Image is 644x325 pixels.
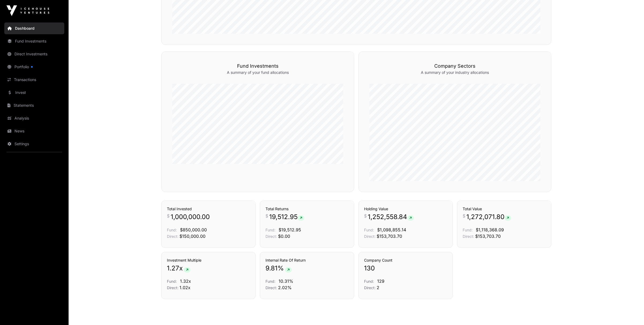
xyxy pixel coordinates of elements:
[167,258,250,263] h3: Investment Multiple
[6,5,49,16] img: Icehouse Ventures Logo
[265,213,268,219] span: $
[4,125,64,137] a: News
[369,62,540,70] h3: Company Sectors
[475,234,501,239] span: $153,703.70
[167,206,250,212] h3: Total Invested
[4,61,64,73] a: Portfolio
[364,228,374,232] span: Fund:
[476,227,504,232] span: $1,118,368.09
[617,299,644,325] iframe: Chat Widget
[265,206,349,212] h3: Total Returns
[364,213,367,219] span: $
[364,264,375,273] span: 130
[179,234,205,239] span: $150,000.00
[279,227,301,232] span: $19,512.95
[4,74,64,86] a: Transactions
[265,264,278,273] span: 9.81
[364,285,376,290] span: Direct:
[377,234,402,239] span: $153,703.70
[4,22,64,34] a: Dashboard
[167,213,170,219] span: $
[171,213,210,221] span: 1,000,000.00
[265,234,277,239] span: Direct:
[463,213,465,219] span: $
[4,35,64,47] a: Fund Investments
[179,285,190,290] span: 1.02x
[265,279,275,284] span: Fund:
[463,206,546,212] h3: Total Value
[180,278,191,284] span: 1.32x
[167,228,177,232] span: Fund:
[369,70,540,75] p: A summary of your industry allocations
[377,285,379,290] span: 2
[167,285,178,290] span: Direct:
[4,87,64,98] a: Invest
[364,279,374,284] span: Fund:
[265,258,349,263] h3: Internal Rate Of Return
[4,100,64,111] a: Statements
[364,206,447,212] h3: Holding Value
[265,228,275,232] span: Fund:
[167,264,179,273] span: 1.27
[265,285,277,290] span: Direct:
[4,112,64,124] a: Analysis
[377,278,384,284] span: 129
[180,227,207,232] span: $850,000.00
[377,227,406,232] span: $1,098,855.14
[4,138,64,150] a: Settings
[279,278,293,284] span: 10.31%
[278,234,290,239] span: $0.00
[172,62,343,70] h3: Fund Investments
[368,213,414,221] span: 1,252,558.84
[4,48,64,60] a: Direct Investments
[466,213,511,221] span: 1,272,071.80
[179,264,183,273] span: x
[463,228,473,232] span: Fund:
[463,234,474,239] span: Direct:
[167,279,177,284] span: Fund:
[167,234,178,239] span: Direct:
[364,234,376,239] span: Direct:
[278,285,292,290] span: 2.02%
[172,70,343,75] p: A summary of your fund allocations
[269,213,304,221] span: 19,512.95
[278,264,284,273] span: %
[364,258,447,263] h3: Company Count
